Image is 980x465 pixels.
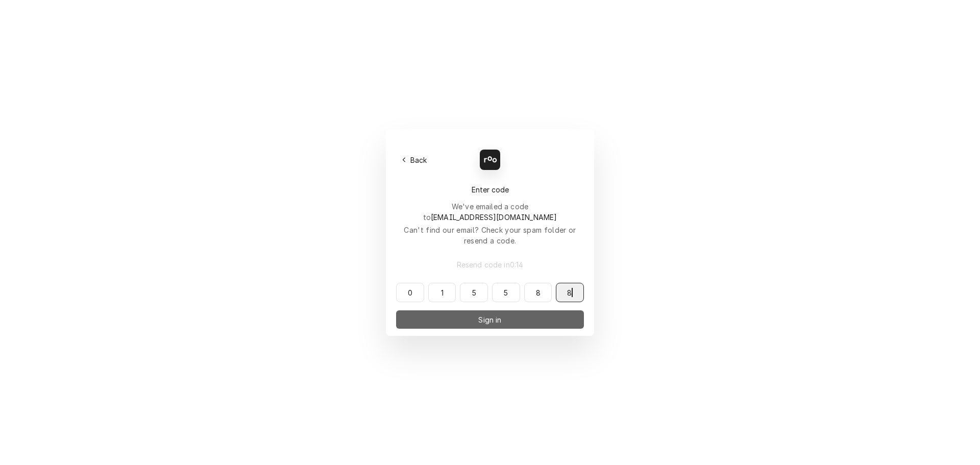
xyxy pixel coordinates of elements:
[455,259,526,270] span: Resend code in 0 : 14
[396,201,584,223] div: We've emailed a code
[396,310,584,329] button: Sign in
[396,153,433,167] button: Back
[431,213,557,222] span: [EMAIL_ADDRESS][DOMAIN_NAME]
[396,255,584,274] button: Resend code in0:14
[396,225,584,246] div: Can't find our email? Check your spam folder or resend a code.
[423,213,557,222] span: to
[408,155,429,165] span: Back
[396,184,584,195] div: Enter code
[476,314,503,325] span: Sign in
